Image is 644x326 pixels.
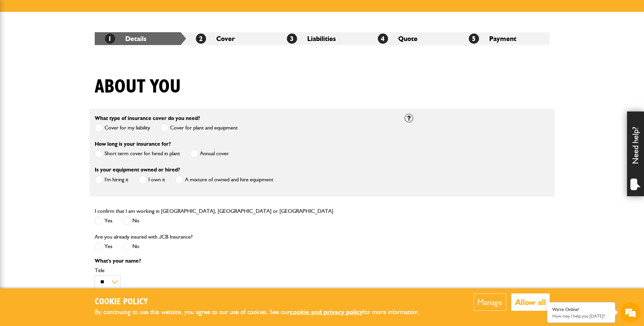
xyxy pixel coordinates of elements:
label: I confirm that I am working in [GEOGRAPHIC_DATA], [GEOGRAPHIC_DATA] or [GEOGRAPHIC_DATA] [95,208,333,214]
a: cookie and privacy policy [290,308,363,316]
label: No [123,217,140,225]
p: By continuing to use this website, you agree to our use of cookies. See our for more information. [95,307,431,318]
div: We're Online! [552,307,610,312]
label: Title [95,268,394,273]
label: What type of insurance cover do you need? [95,116,200,121]
label: Yes [95,242,112,251]
label: Cover for plant and equipment [160,124,238,132]
label: No [123,242,140,251]
label: Short term cover for hired in plant [95,149,180,158]
label: I'm hiring it [95,176,128,184]
label: Is your equipment owned or hired? [95,167,180,172]
h2: Cookie Policy [95,297,431,307]
label: Cover for my liability [95,124,150,132]
p: What's your name? [95,258,394,264]
span: 4 [378,34,388,44]
label: Yes [95,217,112,225]
label: I own it [139,176,165,184]
li: Payment [459,32,550,45]
button: Manage [474,293,506,311]
label: Annual cover [190,149,229,158]
label: Are you already insured with JCB Insurance? [95,234,192,240]
li: Liabilities [277,32,368,45]
p: How may I help you today? [552,313,610,319]
label: A mixture of owned and hire equipment [175,176,273,184]
div: Need help? [627,111,644,196]
li: Quote [368,32,459,45]
span: 1 [105,34,115,44]
button: Allow all [511,293,550,311]
span: 5 [469,34,479,44]
li: Cover [186,32,277,45]
span: 2 [196,34,206,44]
label: How long is your insurance for? [95,141,171,147]
li: Details [95,32,186,45]
h1: About you [95,76,181,98]
span: 3 [287,34,297,44]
